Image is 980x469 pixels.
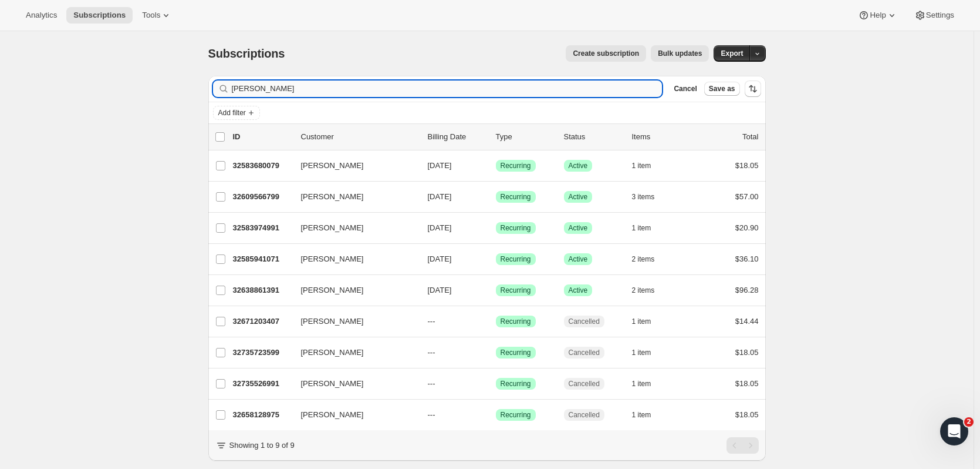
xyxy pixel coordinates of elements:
span: $18.05 [735,410,759,419]
span: --- [428,348,435,357]
span: $18.05 [735,348,759,357]
button: [PERSON_NAME] [294,281,411,300]
button: 1 item [632,344,664,361]
button: 1 item [632,220,664,236]
button: [PERSON_NAME] [294,156,411,175]
span: [DATE] [428,192,452,201]
span: Analytics [26,11,57,20]
button: Create subscription [566,45,646,62]
p: 32671203407 [233,316,292,327]
span: 1 item [632,379,651,388]
span: Help [870,11,886,20]
p: 32583974991 [233,222,292,234]
span: [PERSON_NAME] [301,284,364,296]
button: [PERSON_NAME] [294,406,411,424]
button: 3 items [632,189,668,205]
span: 1 item [632,348,651,357]
p: 32638861391 [233,284,292,296]
input: Filter subscribers [232,81,663,97]
button: [PERSON_NAME] [294,312,411,331]
div: 32735526991[PERSON_NAME]---SuccessRecurringCancelled1 item$18.05 [233,376,759,392]
button: Add filter [213,106,260,120]
p: Total [742,131,758,143]
span: [DATE] [428,223,452,232]
span: Subscriptions [73,11,126,20]
span: Save as [709,84,735,93]
span: --- [428,379,435,388]
span: [PERSON_NAME] [301,160,364,172]
span: 1 item [632,161,651,170]
div: 32583974991[PERSON_NAME][DATE]SuccessRecurringSuccessActive1 item$20.90 [233,220,759,236]
span: Recurring [501,223,531,233]
span: Active [569,161,588,170]
span: 2 items [632,254,655,264]
span: Create subscription [573,49,639,58]
p: Showing 1 to 9 of 9 [229,440,295,451]
span: Recurring [501,379,531,388]
span: [DATE] [428,286,452,294]
span: 1 item [632,223,651,233]
button: 1 item [632,158,664,174]
span: $96.28 [735,286,759,294]
span: Active [569,223,588,233]
button: 2 items [632,251,668,267]
button: [PERSON_NAME] [294,219,411,237]
p: 32735526991 [233,378,292,390]
button: Settings [907,7,961,24]
span: --- [428,410,435,419]
span: Cancelled [569,348,600,357]
button: Help [851,7,904,24]
p: 32609566799 [233,191,292,203]
span: Active [569,254,588,264]
span: 2 [964,417,974,427]
p: Status [564,131,623,143]
span: $57.00 [735,192,759,201]
span: [PERSON_NAME] [301,253,364,265]
span: Tools [142,11,160,20]
span: $20.90 [735,223,759,232]
span: Recurring [501,410,531,420]
span: Cancel [674,84,697,93]
button: 1 item [632,313,664,330]
span: Settings [926,11,954,20]
div: 32658128975[PERSON_NAME]---SuccessRecurringCancelled1 item$18.05 [233,407,759,423]
span: [PERSON_NAME] [301,191,364,203]
button: [PERSON_NAME] [294,343,411,362]
div: Type [496,131,555,143]
button: 1 item [632,376,664,392]
span: Active [569,192,588,202]
div: 32671203407[PERSON_NAME]---SuccessRecurringCancelled1 item$14.44 [233,313,759,330]
span: Export [721,49,743,58]
div: 32585941071[PERSON_NAME][DATE]SuccessRecurringSuccessActive2 items$36.10 [233,251,759,267]
span: [PERSON_NAME] [301,347,364,359]
button: Bulk updates [651,45,709,62]
button: Subscriptions [66,7,133,24]
div: 32735723599[PERSON_NAME]---SuccessRecurringCancelled1 item$18.05 [233,344,759,361]
span: [PERSON_NAME] [301,378,364,390]
span: Recurring [501,161,531,170]
span: Recurring [501,348,531,357]
p: ID [233,131,292,143]
button: [PERSON_NAME] [294,374,411,393]
iframe: Intercom live chat [940,417,968,445]
p: Billing Date [428,131,486,143]
button: Analytics [19,7,64,24]
span: $36.10 [735,254,759,263]
span: Subscriptions [208,47,285,60]
span: 1 item [632,317,651,326]
nav: Pagination [726,437,759,454]
span: Add filter [218,108,246,118]
button: 1 item [632,407,664,423]
div: 32609566799[PERSON_NAME][DATE]SuccessRecurringSuccessActive3 items$57.00 [233,189,759,205]
span: Bulk updates [658,49,702,58]
span: Recurring [501,286,531,295]
button: Cancel [669,82,701,96]
span: 1 item [632,410,651,420]
button: [PERSON_NAME] [294,187,411,206]
button: [PERSON_NAME] [294,250,411,269]
span: [DATE] [428,254,452,263]
span: [PERSON_NAME] [301,409,364,421]
button: Sort the results [745,81,761,97]
p: 32585941071 [233,253,292,265]
span: Active [569,286,588,295]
